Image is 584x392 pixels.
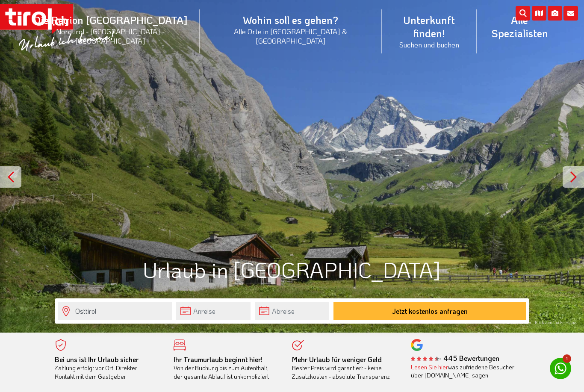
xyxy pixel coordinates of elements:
[550,358,571,379] a: 1
[55,355,161,381] div: Zahlung erfolgt vor Ort. Direkter Kontakt mit dem Gastgeber
[58,302,172,320] input: Wo soll's hingehen?
[292,355,382,364] b: Mehr Urlaub für weniger Geld
[21,4,200,55] a: Die Region [GEOGRAPHIC_DATA]Nordtirol - [GEOGRAPHIC_DATA] - [GEOGRAPHIC_DATA]
[333,302,526,320] button: Jetzt kostenlos anfragen
[32,27,189,45] small: Nordtirol - [GEOGRAPHIC_DATA] - [GEOGRAPHIC_DATA]
[411,363,448,371] a: Lesen Sie hier
[174,355,263,364] b: Ihr Traumurlaub beginnt hier!
[55,355,139,364] b: Bei uns ist Ihr Urlaub sicher
[255,302,329,320] input: Abreise
[548,6,562,21] i: Fotogalerie
[563,6,578,21] i: Kontakt
[411,363,517,380] div: was zufriedene Besucher über [DOMAIN_NAME] sagen
[292,355,398,381] div: Bester Preis wird garantiert - keine Zusatzkosten - absolute Transparenz
[55,258,529,281] h1: Urlaub in [GEOGRAPHIC_DATA]
[477,4,563,49] a: Alle Spezialisten
[200,4,382,55] a: Wohin soll es gehen?Alle Orte in [GEOGRAPHIC_DATA] & [GEOGRAPHIC_DATA]
[392,40,466,49] small: Suchen und buchen
[532,6,546,21] i: Karte öffnen
[210,27,372,45] small: Alle Orte in [GEOGRAPHIC_DATA] & [GEOGRAPHIC_DATA]
[563,354,571,363] span: 1
[174,355,280,381] div: Von der Buchung bis zum Aufenthalt, der gesamte Ablauf ist unkompliziert
[176,302,251,320] input: Anreise
[382,4,477,59] a: Unterkunft finden!Suchen und buchen
[411,354,499,363] b: - 445 Bewertungen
